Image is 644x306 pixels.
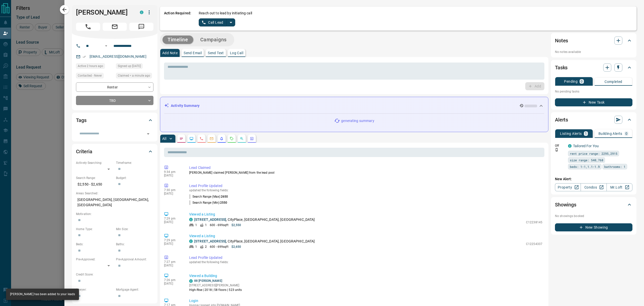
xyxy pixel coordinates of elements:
p: $2,550 [231,223,241,227]
p: 600 - 699 sqft [210,223,228,227]
p: Search Range (Min) : [189,200,227,205]
svg: Opportunities [240,137,244,141]
svg: Calls [199,137,204,141]
p: Login [189,298,542,303]
p: Pre-Approved: [76,257,113,262]
p: $2,550 - $2,650 [76,180,113,189]
p: Viewed a Listing [189,212,542,217]
p: 2 [205,244,207,249]
p: No notes available [555,50,632,54]
p: [DATE] [164,242,182,246]
p: High-Rise | 2018 | 58 floors | 523 units [189,288,242,292]
p: Reach out to lead by initiating call [199,11,252,16]
p: Credit Score: [76,272,153,277]
svg: Email Verified [83,55,86,58]
p: 1 [195,223,197,227]
a: Property [555,183,581,191]
span: Call [76,23,100,31]
svg: Listing Alerts [220,137,224,141]
p: $2,650 [231,244,241,249]
p: 0 [625,132,627,135]
p: 7:26 pm [164,278,182,282]
p: Areas Searched: [76,191,153,196]
a: Tailored For You [573,144,599,148]
p: Log Call [230,51,243,55]
span: bathrooms: 1 [604,164,625,169]
p: Actively Searching: [76,161,113,165]
button: Call Lead [199,18,227,26]
p: C12238145 [526,220,542,225]
a: 88 [PERSON_NAME] [194,279,222,283]
span: Message [129,23,153,31]
p: Home Type: [76,227,113,231]
h2: Showings [555,201,576,209]
a: Mr.Loft [607,183,632,191]
p: Search Range (Max) : [189,194,228,199]
p: Send Email [184,51,202,55]
p: [STREET_ADDRESS][PERSON_NAME] [189,283,242,288]
p: , CityPlace, [GEOGRAPHIC_DATA], [GEOGRAPHIC_DATA] [194,239,315,244]
p: Add Note [162,51,178,55]
p: [DATE] [164,174,182,177]
p: 7:29 pm [164,217,182,220]
p: Min Size: [116,227,153,231]
div: Mon Aug 11 2025 [76,63,113,70]
div: condos.ca [568,144,572,148]
p: Motivation: [76,212,153,216]
p: Building Alerts [598,132,622,135]
div: condos.ca [140,11,143,14]
p: New Alert: [555,176,632,182]
a: [EMAIL_ADDRESS][DOMAIN_NAME] [90,54,146,58]
p: Off [555,143,565,148]
button: Open [103,43,109,49]
p: Lead Claimed [189,165,542,170]
div: condos.ca [189,218,193,221]
span: Signed up [DATE] [118,64,141,69]
button: Open [145,130,152,137]
span: size range: 540,768 [570,158,603,163]
span: Contacted - Never [78,73,102,78]
p: 1 [205,223,207,227]
div: Fri Sep 13 2024 [116,63,153,70]
p: [PERSON_NAME] claimed [PERSON_NAME] from the lead pool [189,170,542,175]
p: generating summary [341,118,374,124]
svg: Agent Actions [250,137,254,141]
h2: Notes [555,37,568,45]
button: New Showing [555,223,632,231]
svg: Notes [179,137,183,141]
p: [DATE] [164,282,182,285]
div: [PERSON_NAME] has been added to your leads [10,290,75,298]
p: 600 - 699 sqft [210,244,228,249]
div: condos.ca [189,239,193,243]
p: Send Text [208,51,224,55]
svg: Lead Browsing Activity [189,137,193,141]
div: Tags [76,114,153,126]
p: Budget: [116,176,153,180]
p: Beds: [76,242,113,247]
p: Mortgage Agent: [116,287,153,292]
div: Tasks [555,62,632,74]
p: C12254337 [526,242,542,246]
button: Campaigns [195,36,232,44]
p: 7:27 pm [164,260,182,264]
p: 0 [581,80,583,83]
p: [GEOGRAPHIC_DATA], [GEOGRAPHIC_DATA], [GEOGRAPHIC_DATA] [76,196,153,209]
div: Mon Aug 11 2025 [116,73,153,80]
p: No showings booked [555,214,632,218]
span: 2650 [221,195,228,198]
h2: Tasks [555,64,568,72]
a: Condos [581,183,607,191]
svg: Emails [210,137,214,141]
h2: Tags [76,116,86,124]
button: New Task [555,98,632,106]
svg: Push Notification Only [555,148,558,151]
p: updated the following fields: [189,260,542,264]
p: updated the following fields: [189,189,542,192]
span: beds: 1-1,1.1-1.9 [570,164,600,169]
a: [STREET_ADDRESS] [194,218,226,222]
div: Criteria [76,145,153,158]
a: [STREET_ADDRESS] [194,239,226,243]
h2: Criteria [76,147,92,156]
div: Alerts [555,114,632,126]
div: Activity Summary [164,101,544,110]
